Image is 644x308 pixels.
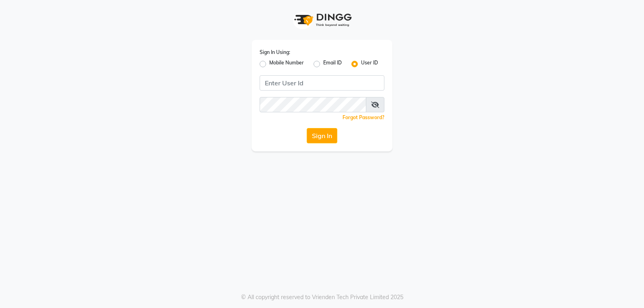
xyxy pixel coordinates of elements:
label: Mobile Number [269,59,304,69]
img: logo1.svg [290,8,354,32]
a: Forgot Password? [343,114,384,120]
label: Sign In Using: [260,49,290,56]
input: Username [260,97,366,112]
label: User ID [361,59,378,69]
input: Username [260,75,384,91]
button: Sign In [307,128,337,143]
label: Email ID [323,59,342,69]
